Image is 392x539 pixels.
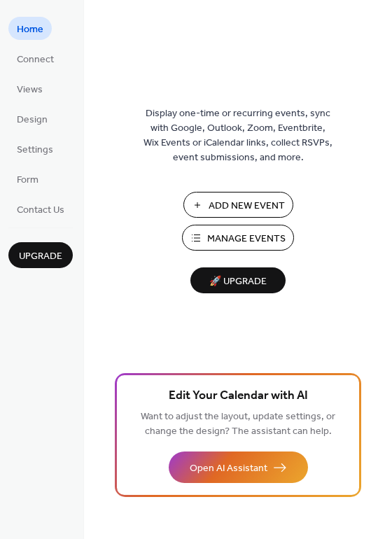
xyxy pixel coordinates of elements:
[17,173,38,188] span: Form
[207,232,286,246] span: Manage Events
[183,192,293,218] button: Add New Event
[8,107,56,130] a: Design
[199,272,277,291] span: 🚀 Upgrade
[8,47,62,70] a: Connect
[17,203,64,218] span: Contact Us
[169,386,308,406] span: Edit Your Calendar with AI
[141,407,335,441] span: Want to adjust the layout, update settings, or change the design? The assistant can help.
[19,249,62,264] span: Upgrade
[8,197,73,220] a: Contact Us
[8,167,47,190] a: Form
[169,451,308,483] button: Open AI Assistant
[8,137,62,160] a: Settings
[17,113,48,127] span: Design
[17,83,43,97] span: Views
[143,106,332,165] span: Display one-time or recurring events, sync with Google, Outlook, Zoom, Eventbrite, Wix Events or ...
[190,461,267,476] span: Open AI Assistant
[17,52,54,67] span: Connect
[8,242,73,268] button: Upgrade
[17,22,43,37] span: Home
[8,77,51,100] a: Views
[17,143,53,157] span: Settings
[190,267,286,293] button: 🚀 Upgrade
[209,199,285,213] span: Add New Event
[182,225,294,251] button: Manage Events
[8,17,52,40] a: Home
